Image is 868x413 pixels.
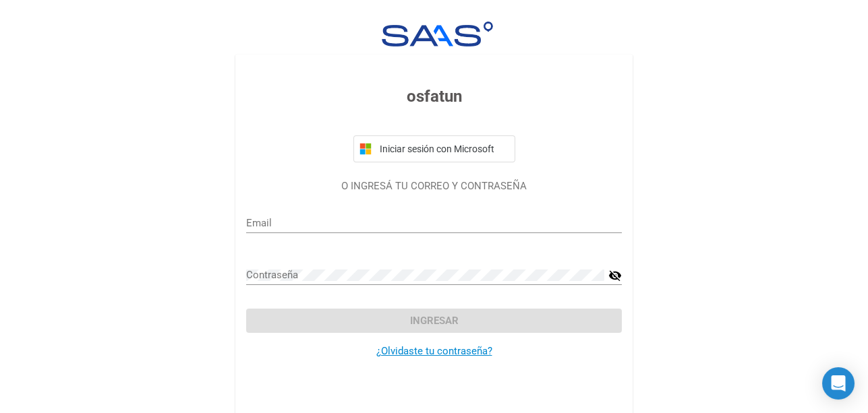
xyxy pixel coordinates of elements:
[246,84,622,108] h3: osfatun
[822,367,855,400] div: Open Intercom Messenger
[608,267,622,284] mat-icon: visibility_off
[410,315,459,327] span: Ingresar
[246,179,622,194] p: O INGRESÁ TU CORREO Y CONTRASEÑA
[246,309,622,333] button: Ingresar
[377,144,509,154] span: Iniciar sesión con Microsoft
[353,135,515,162] button: Iniciar sesión con Microsoft
[376,345,492,357] a: ¿Olvidaste tu contraseña?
